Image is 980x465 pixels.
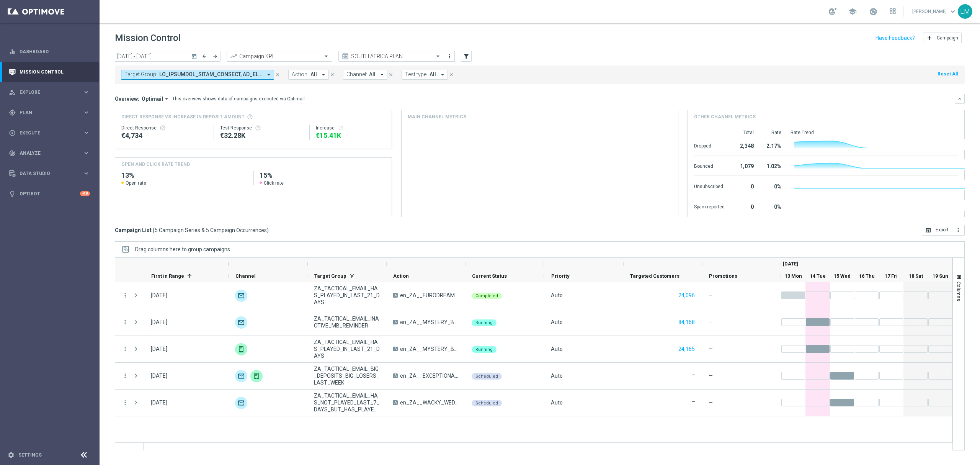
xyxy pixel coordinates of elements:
i: play_circle_outline [9,129,16,136]
span: Drag columns here to group campaigns [135,246,230,252]
span: Campaign [937,35,958,41]
button: Test type: All arrow_drop_down [402,70,448,80]
div: Rate [763,129,781,136]
span: Channel: [346,71,367,78]
span: Optimail [142,95,163,102]
a: [PERSON_NAME]keyboard_arrow_down [911,6,958,17]
span: LO_IPSUMDOL_SITAM_CONSECT, AD_ELITSEDD_EIUSM_TEMPORI_UTLABOREE_DOLOR 1_MAGN_ALIQ, EN_ADMINIMV_QUI... [159,71,262,78]
div: 2,348 [734,139,754,151]
div: 0 [734,180,754,192]
span: ZA_TACTICAL_EMAIL_INACTIVE_MB_REMINDER [314,315,380,329]
span: ZA_TACTICAL_EMAIL_BIG_DEPOSITS_BIG_LOSERS_LAST_WEEK [314,365,380,386]
button: close [448,70,455,79]
ng-select: Campaign KPI [227,51,332,62]
span: First in Range [151,273,184,279]
i: arrow_back [202,54,207,59]
span: Auto [551,319,563,325]
button: arrow_forward [210,51,220,62]
span: Click rate [264,180,284,186]
button: Channel: All arrow_drop_down [343,70,387,80]
i: arrow_drop_down [265,71,272,78]
div: 1.02% [763,159,781,172]
button: 84,168 [678,318,696,327]
div: Spam reported [694,200,725,212]
span: ( [153,227,155,234]
div: 14 Oct 2025, Tuesday [151,345,167,352]
label: — [691,372,696,378]
a: Dashboard [20,41,90,62]
i: preview [341,52,349,60]
button: add Campaign [923,33,962,43]
colored-tag: Scheduled [472,372,502,380]
i: arrow_drop_down [320,71,327,78]
i: more_vert [122,399,129,406]
span: Target Group [314,273,346,279]
div: Optibot [9,183,90,204]
div: equalizer Dashboard [8,49,90,55]
span: 19 Sun [933,273,948,279]
button: more_vert [446,52,453,61]
i: more_vert [955,227,961,233]
span: keyboard_arrow_down [949,7,957,16]
button: more_vert [122,345,129,352]
div: person_search Explore keyboard_arrow_right [8,89,90,95]
h1: Mission Control [115,33,181,44]
img: Optimail [235,397,247,409]
div: 0% [763,200,781,212]
i: keyboard_arrow_right [83,170,90,177]
div: Execute [9,129,83,136]
div: Press SPACE to select this row. [144,282,952,309]
input: Select date range [115,51,199,62]
i: lightbulb [9,190,16,197]
span: Priority [551,273,570,279]
div: lightbulb Optibot +10 [8,191,90,197]
span: All [310,71,317,78]
a: Mission Control [20,62,90,82]
i: more_vert [446,53,452,59]
span: Channel [235,273,256,279]
i: keyboard_arrow_right [83,88,90,96]
i: open_in_browser [925,227,931,233]
div: Optimail [235,370,247,382]
span: Data Studio [20,171,83,176]
i: settings [8,452,15,458]
div: Press SPACE to select this row. [115,336,144,363]
i: trending_up [230,52,237,60]
span: Direct Response VS Increase In Deposit Amount [121,113,245,120]
span: 17 Fri [885,273,898,279]
span: A [393,293,398,298]
i: keyboard_arrow_right [83,109,90,116]
span: — [709,399,713,406]
div: Embedded Messaging [235,343,247,355]
h2: 15% [260,171,385,180]
span: en_ZA__WACKY_WEDNESDAY_OCTOBER25_REMINDER2__ALL_EMA_TAC_LT [400,399,459,406]
button: more_vert [122,372,129,379]
button: Data Studio keyboard_arrow_right [8,170,90,177]
colored-tag: Running [472,345,497,353]
h4: Other channel metrics [694,113,756,120]
button: gps_fixed Plan keyboard_arrow_right [8,110,90,116]
div: €32,279 [220,131,303,140]
div: LM [958,4,972,19]
button: more_vert [122,292,129,299]
span: Running [475,320,493,325]
button: refresh [338,125,344,131]
div: Unsubscribed [694,180,725,192]
span: Scheduled [475,374,498,379]
span: Test type: [405,71,428,78]
div: 14 Oct 2025, Tuesday [151,319,167,326]
div: Press SPACE to select this row. [144,363,952,390]
span: Scheduled [475,401,498,406]
i: arrow_drop_down [439,71,446,78]
div: Press SPACE to select this row. [115,390,144,416]
button: more_vert [122,319,129,326]
label: — [691,398,696,405]
span: [DATE] [783,261,798,267]
div: Rate Trend [791,129,958,136]
div: Press SPACE to select this row. [115,309,144,336]
button: Reset All [937,70,959,78]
